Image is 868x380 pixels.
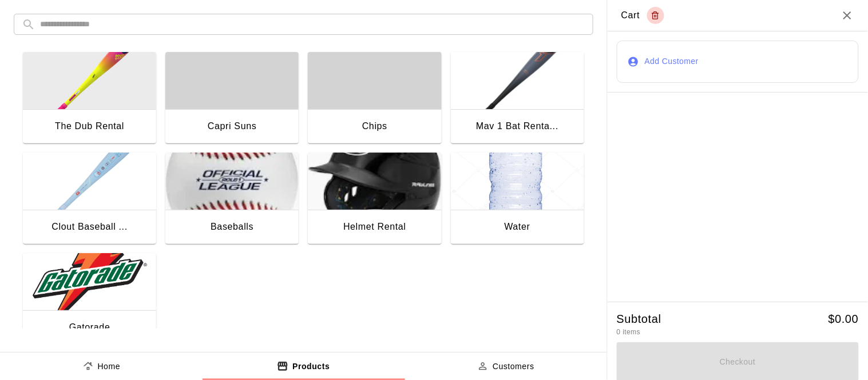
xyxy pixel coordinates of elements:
[308,153,441,246] button: Helmet RentalHelmet Rental
[165,153,299,210] img: Baseballs
[617,328,640,336] span: 0 items
[23,253,156,347] button: GatoradeGatorade
[451,153,584,210] img: Water
[829,311,859,327] h5: $ 0.00
[841,9,854,22] button: Close
[617,311,661,327] h5: Subtotal
[211,219,253,234] div: Baseballs
[505,219,530,234] div: Water
[617,41,859,83] button: Add Customer
[362,119,387,134] div: Chips
[23,52,156,146] button: The Dub RentalThe Dub Rental
[23,52,156,109] img: The Dub Rental
[51,219,127,234] div: Clout Baseball ...
[621,7,664,24] div: Cart
[308,52,441,146] button: Chips
[98,361,121,373] p: Home
[208,119,257,134] div: Capri Suns
[308,153,441,210] img: Helmet Rental
[647,7,664,24] button: Empty cart
[55,119,124,134] div: The Dub Rental
[451,153,584,246] button: WaterWater
[292,361,330,373] p: Products
[451,52,584,146] button: Mav 1 Bat RentalMav 1 Bat Renta...
[165,153,299,246] button: BaseballsBaseballs
[23,153,156,210] img: Clout Baseball Bat Rental
[343,219,406,234] div: Helmet Rental
[493,361,534,373] p: Customers
[69,320,110,335] div: Gatorade
[23,153,156,246] button: Clout Baseball Bat RentalClout Baseball ...
[476,119,558,134] div: Mav 1 Bat Renta...
[451,52,584,109] img: Mav 1 Bat Rental
[23,253,156,310] img: Gatorade
[165,52,299,146] button: Capri Suns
